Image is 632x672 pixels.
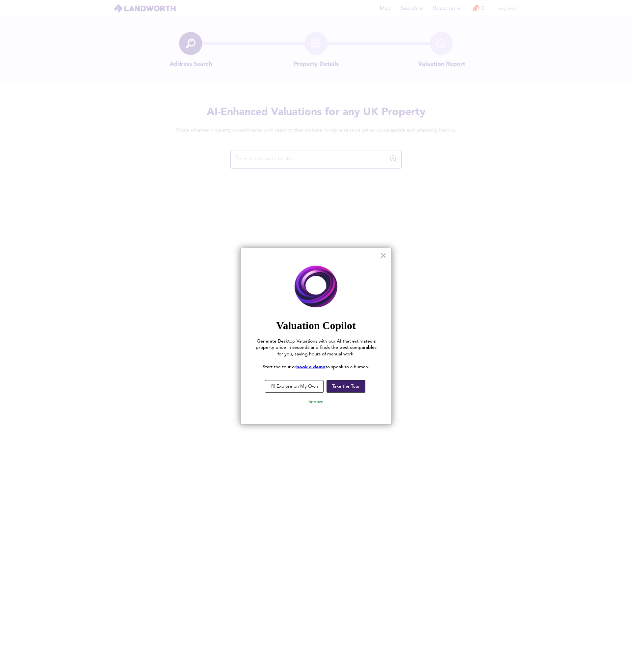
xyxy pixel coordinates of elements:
span: Start the tour or [263,365,296,369]
button: I'll Explore on My Own [265,380,324,393]
p: Generate Desktop Valuations with our AI that estimates a property price in seconds and finds the ... [254,338,378,358]
button: Close [380,250,386,261]
span: to speak to a human. [326,365,369,369]
h2: Valuation Copilot [254,319,378,332]
button: Snooze [303,396,329,408]
button: Take the Tour [327,380,365,393]
a: book a demo [296,365,326,369]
